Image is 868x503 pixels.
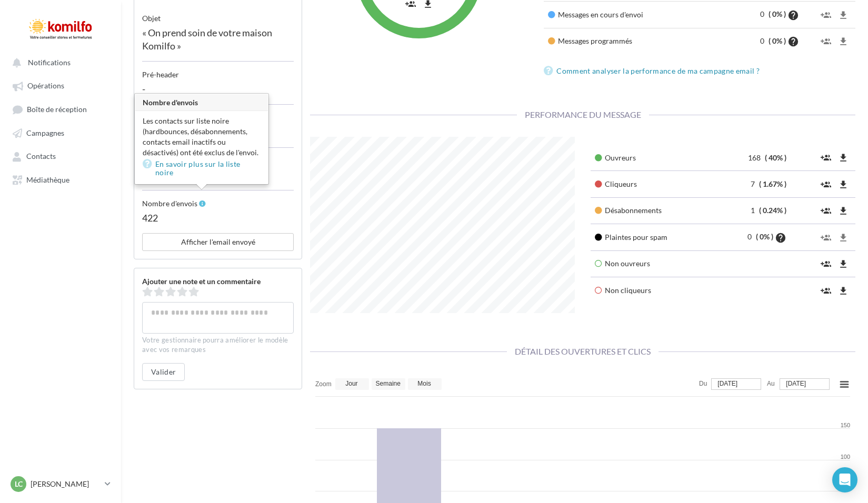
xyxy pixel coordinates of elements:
div: Ajouter une note et un commentaire [142,276,294,287]
button: Afficher l'email envoyé [142,233,294,251]
a: Opérations [6,76,115,95]
button: group_add [818,202,834,219]
a: Campagnes [6,123,115,142]
div: « On prend soin de votre maison Komilfo » [142,24,294,62]
button: group_add [818,255,834,273]
a: Comment analyser la performance de ma campagne email ? [544,65,764,77]
button: file_download [835,6,851,23]
a: Médiathèque [6,170,115,189]
span: 168 [748,153,763,162]
button: group_add [818,228,834,246]
td: Cliqueurs [591,171,717,197]
i: file_download [838,233,849,243]
i: file_download [838,10,849,21]
span: ( 1.67% ) [759,179,786,188]
span: 7 [751,179,757,188]
button: Notifications [6,53,111,72]
i: help [787,36,799,47]
i: help [775,233,786,243]
div: Open Intercom Messenger [832,467,857,492]
tspan: [DATE] [718,380,738,387]
div: Pré-header [142,62,294,80]
span: Détail des ouvertures et clics [507,346,659,356]
button: group_add [818,175,834,193]
i: group_add [821,153,831,163]
button: Valider [142,363,185,381]
span: Notifications [28,58,71,67]
i: file_download [838,179,849,190]
button: file_download [835,33,851,50]
button: group_add [818,281,834,299]
td: Ouvreurs [591,145,717,171]
button: file_download [835,202,851,219]
button: file_download [835,281,851,299]
button: group_add [818,6,834,23]
span: ( 0.24% ) [759,206,786,215]
button: group_add [818,149,834,166]
td: Messages en cours d'envoi [544,2,715,28]
i: group_add [821,36,831,47]
text: Zoom [315,380,332,388]
a: Contacts [6,146,115,165]
td: Plaintes pour spam [591,224,717,250]
text: Au [767,380,775,387]
div: Votre gestionnaire pourra améliorer le modèle avec vos remarques [142,334,294,355]
span: ( 0% ) [769,36,786,45]
td: Non cliqueurs [591,277,791,304]
p: [PERSON_NAME] [31,479,101,489]
button: group_add [818,33,834,50]
h3: Nombre d'envois [135,94,268,111]
i: group_add [821,10,831,21]
i: group_add [821,233,831,243]
span: Contacts [26,152,56,161]
button: file_download [835,228,851,246]
i: file_download [838,36,849,47]
i: file_download [838,206,849,216]
i: file_download [838,259,849,269]
span: 0 [760,36,767,45]
span: Campagnes [26,128,64,137]
text: Mois [418,380,431,387]
td: Désabonnements [591,197,717,224]
i: help [787,10,799,21]
span: Performance du message [517,109,649,119]
i: group_add [821,286,831,296]
i: group_add [821,259,831,269]
div: 422 [142,209,294,233]
button: file_download [835,149,851,166]
i: file_download [838,153,849,163]
span: Opérations [27,82,64,90]
span: Boîte de réception [27,105,87,114]
span: Lc [15,479,23,489]
button: file_download [835,255,851,273]
text: Semaine [376,380,401,387]
td: Messages programmés [544,28,715,54]
a: Boîte de réception [6,99,115,119]
i: group_add [821,179,831,190]
span: ( 0% ) [769,9,786,18]
td: Non ouvreurs [591,250,791,277]
text: Jour [345,380,357,387]
span: 0 [747,232,754,241]
i: file_download [838,286,849,296]
a: Lc [PERSON_NAME] [8,474,113,494]
span: 0 [760,9,767,18]
span: ( 40% ) [765,153,786,162]
span: 1 [751,206,757,215]
a: En savoir plus sur la liste noire [143,158,261,179]
i: group_add [821,206,831,216]
span: Les contacts sur liste noire (hardbounces, désabonnements, contacts email inactifs ou désactivés)... [143,116,258,157]
span: ( 0% ) [756,232,773,241]
tspan: [DATE] [786,380,806,387]
span: Nombre d'envois [142,199,197,208]
tspan: 100 [841,454,850,460]
text: Du [699,380,707,387]
span: Médiathèque [26,175,69,184]
button: file_download [835,175,851,193]
div: objet [142,5,294,24]
tspan: 150 [841,422,850,428]
div: - [142,80,294,105]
